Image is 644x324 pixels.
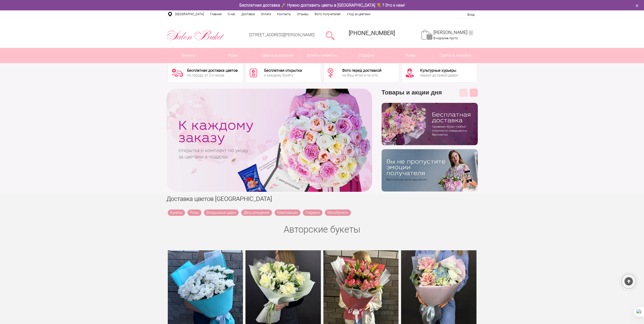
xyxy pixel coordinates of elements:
a: Букеты [167,48,211,63]
div: по городу, от 2-х часов [187,73,238,77]
img: Цветы Нижний Новгород [167,29,224,42]
div: Фото перед доставкой [342,69,381,72]
a: Главная [207,10,225,18]
a: Подарки [344,48,389,63]
span: Кому [389,48,433,63]
button: Next [470,89,478,97]
h3: Товары и акции дня [382,89,478,103]
a: Розы [211,48,255,63]
a: Букеты [168,209,185,216]
a: Цветы в коробке [433,48,477,63]
a: Воздушные шары [204,209,239,216]
div: на Ваш email и по sms [342,73,381,77]
span: [PHONE_NUMBER] [349,30,395,36]
a: [PERSON_NAME] [433,30,473,35]
div: сервис до самой двери [420,73,458,77]
a: Монобукеты [325,209,351,216]
img: v9wy31nijnvkfycrkduev4dhgt9psb7e.png.webp [382,149,478,192]
a: Композиции [275,209,300,216]
div: Бесплатная открытка [264,69,302,72]
a: Авторские букеты [284,224,360,235]
a: День рождения [241,209,272,216]
a: Розы [188,209,201,216]
div: Культурные курьеры [420,69,458,72]
a: Уход за цветами [344,10,373,18]
a: Вход [467,13,474,16]
a: Отзывы [294,10,311,18]
a: Оплата [258,10,274,18]
a: [STREET_ADDRESS][PERSON_NAME] [249,32,315,37]
a: Доставка [238,10,258,18]
a: Подарки [303,209,322,216]
a: Контакты [274,10,294,18]
a: Фото получателей [311,10,344,18]
a: [GEOGRAPHIC_DATA] [172,10,207,18]
ins: 0 [468,30,473,35]
div: к каждому букету [264,73,302,77]
a: Цветы в корзине [256,48,300,63]
div: Бесплатная доставка 🚀 Нужно доставить цветы в [GEOGRAPHIC_DATA] 💐 ? Это к нам! [163,3,482,8]
span: В корзине пусто [433,36,458,40]
img: hpaj04joss48rwypv6hbykmvk1dj7zyr.png.webp [382,103,478,145]
a: Букеты невесты [300,48,344,63]
a: [PHONE_NUMBER] [346,28,398,43]
h1: Доставка цветов [GEOGRAPHIC_DATA] [167,194,478,203]
a: О нас [225,10,238,18]
div: Бесплатная доставка цветов [187,69,238,72]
